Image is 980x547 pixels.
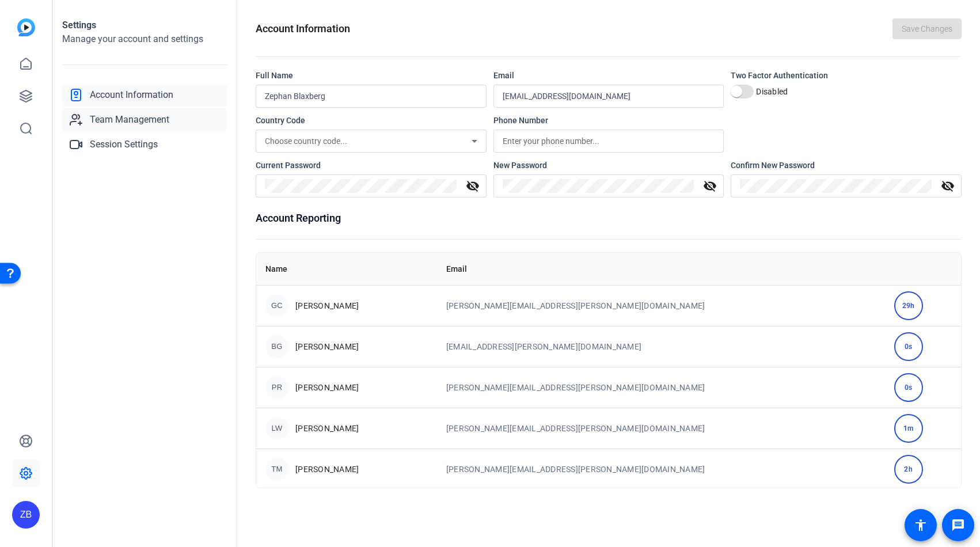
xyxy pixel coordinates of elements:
div: GC [265,294,288,317]
div: Phone Number [493,115,724,126]
div: 0s [894,373,923,402]
h2: Manage your account and settings [62,32,227,46]
label: Disabled [754,86,788,97]
a: Session Settings [62,133,227,156]
td: [EMAIL_ADDRESS][PERSON_NAME][DOMAIN_NAME] [437,326,885,367]
input: Enter your email... [503,89,715,103]
div: Current Password [256,159,487,171]
div: 2h [894,455,923,484]
span: [PERSON_NAME] [295,423,359,434]
h1: Account Information [256,21,350,37]
th: Email [437,253,885,285]
mat-icon: visibility_off [934,179,962,193]
mat-icon: accessibility [914,518,928,532]
span: Session Settings [90,138,158,151]
span: [PERSON_NAME] [295,464,359,475]
div: 1m [894,414,923,443]
div: Email [493,70,724,81]
div: ZB [12,501,40,529]
span: [PERSON_NAME] [295,341,359,352]
div: BG [265,335,288,358]
a: Team Management [62,108,227,131]
input: Enter your name... [265,89,477,103]
span: [PERSON_NAME] [295,300,359,312]
mat-icon: message [951,518,965,532]
mat-icon: visibility_off [459,179,487,193]
div: Country Code [256,115,487,126]
div: LW [265,417,288,440]
h1: Account Reporting [256,210,962,226]
mat-icon: visibility_off [696,179,724,193]
img: blue-gradient.svg [17,18,35,36]
h1: Settings [62,18,227,32]
a: Account Information [62,83,227,107]
th: Name [256,253,437,285]
div: Full Name [256,70,487,81]
td: [PERSON_NAME][EMAIL_ADDRESS][PERSON_NAME][DOMAIN_NAME] [437,408,885,449]
div: Confirm New Password [731,159,962,171]
td: [PERSON_NAME][EMAIL_ADDRESS][PERSON_NAME][DOMAIN_NAME] [437,449,885,489]
div: New Password [493,159,724,171]
div: 0s [894,332,923,361]
td: [PERSON_NAME][EMAIL_ADDRESS][PERSON_NAME][DOMAIN_NAME] [437,367,885,408]
div: 29h [894,291,923,320]
span: [PERSON_NAME] [295,382,359,393]
div: TM [265,458,288,481]
td: [PERSON_NAME][EMAIL_ADDRESS][PERSON_NAME][DOMAIN_NAME] [437,285,885,326]
div: PR [265,376,288,399]
span: Account Information [90,88,173,102]
span: Choose country code... [265,136,347,146]
span: Team Management [90,113,169,127]
div: Two Factor Authentication [731,70,962,81]
input: Enter your phone number... [503,134,715,148]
